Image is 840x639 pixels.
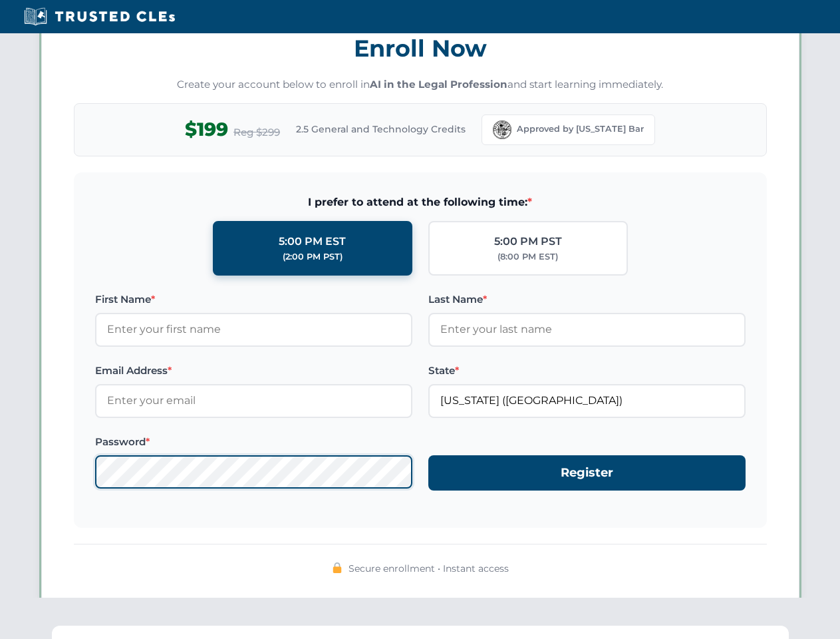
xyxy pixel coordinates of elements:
[428,455,746,491] button: Register
[283,250,343,264] div: (2:00 PM PST)
[428,384,746,417] input: Florida (FL)
[233,124,280,140] span: Reg $299
[517,122,644,136] span: Approved by [US_STATE] Bar
[493,120,511,139] img: Florida Bar
[296,122,466,136] span: 2.5 General and Technology Credits
[74,77,767,93] p: Create your account below to enroll in and start learning immediately.
[497,250,558,264] div: (8:00 PM EST)
[95,313,412,346] input: Enter your first name
[428,313,746,346] input: Enter your last name
[349,561,509,576] span: Secure enrollment • Instant access
[279,233,346,250] div: 5:00 PM EST
[20,7,179,27] img: Trusted CLEs
[95,384,412,417] input: Enter your email
[95,194,746,211] span: I prefer to attend at the following time:
[95,434,412,450] label: Password
[74,27,767,69] h3: Enroll Now
[494,233,562,250] div: 5:00 PM PST
[370,78,507,91] strong: AI in the Legal Profession
[428,363,746,379] label: State
[332,562,343,573] img: 🔒
[428,292,746,308] label: Last Name
[95,363,412,379] label: Email Address
[95,292,412,308] label: First Name
[185,114,228,144] span: $199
